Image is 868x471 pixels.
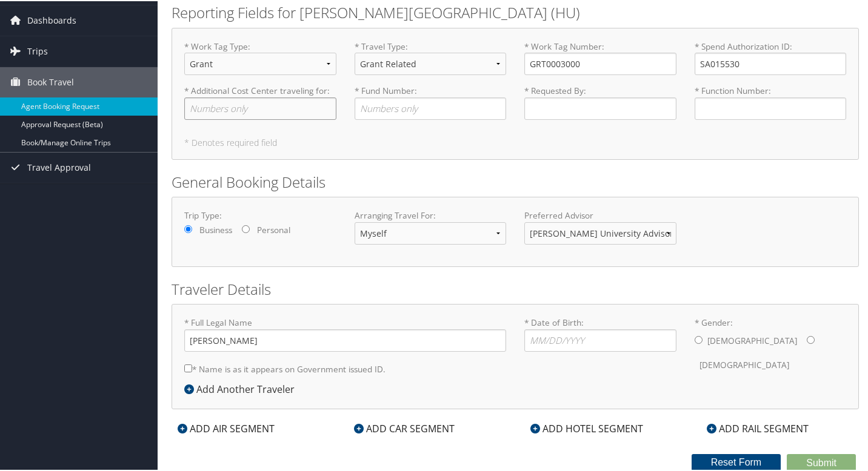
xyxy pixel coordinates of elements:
label: * Travel Type : [355,39,507,84]
label: * Date of Birth: [524,315,676,350]
label: * Gender: [695,315,847,375]
span: Travel Approval [27,151,91,182]
input: * Name is as it appears on Government issued ID. [184,363,192,371]
input: * Gender:[DEMOGRAPHIC_DATA][DEMOGRAPHIC_DATA] [807,335,815,343]
label: * Function Number : [695,84,847,118]
label: Personal [257,223,290,235]
input: * Work Tag Number: [524,51,676,74]
input: * Additional Cost Center traveling for: [184,96,336,119]
span: Book Travel [27,66,74,96]
span: Dashboards [27,4,76,35]
label: * Fund Number : [355,84,507,118]
input: * Function Number: [695,96,847,119]
h5: * Denotes required field [184,137,846,146]
div: ADD HOTEL SEGMENT [524,420,649,435]
label: * Requested By : [524,84,676,118]
div: ADD AIR SEGMENT [172,420,281,435]
div: ADD RAIL SEGMENT [701,420,815,435]
label: * Work Tag Number : [524,39,676,74]
h2: General Booking Details [172,171,859,191]
span: Trips [27,35,48,65]
div: ADD CAR SEGMENT [348,420,461,435]
h2: Reporting Fields for [PERSON_NAME][GEOGRAPHIC_DATA] (HU) [172,1,859,22]
label: Preferred Advisor [524,208,676,220]
label: * Spend Authorization ID : [695,39,847,74]
label: Arranging Travel For: [355,208,507,220]
input: * Requested By: [524,96,676,119]
div: Add Another Traveler [184,381,301,395]
label: * Name is as it appears on Government issued ID. [184,357,386,379]
button: Submit [787,453,856,471]
h2: Traveler Details [172,278,859,298]
label: Trip Type: [184,208,336,220]
select: * Work Tag Type: [184,51,336,74]
label: Business [199,223,232,235]
input: * Full Legal Name [184,328,506,351]
input: * Date of Birth: [524,328,676,351]
input: * Gender:[DEMOGRAPHIC_DATA][DEMOGRAPHIC_DATA] [695,335,703,343]
button: Reset Form [692,453,781,470]
label: [DEMOGRAPHIC_DATA] [707,328,797,351]
label: [DEMOGRAPHIC_DATA] [699,352,789,375]
label: * Full Legal Name [184,315,506,350]
input: * Spend Authorization ID: [695,51,847,74]
select: * Travel Type: [355,51,507,74]
label: * Additional Cost Center traveling for : [184,84,336,118]
label: * Work Tag Type : [184,39,336,84]
input: * Fund Number: [355,96,507,119]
